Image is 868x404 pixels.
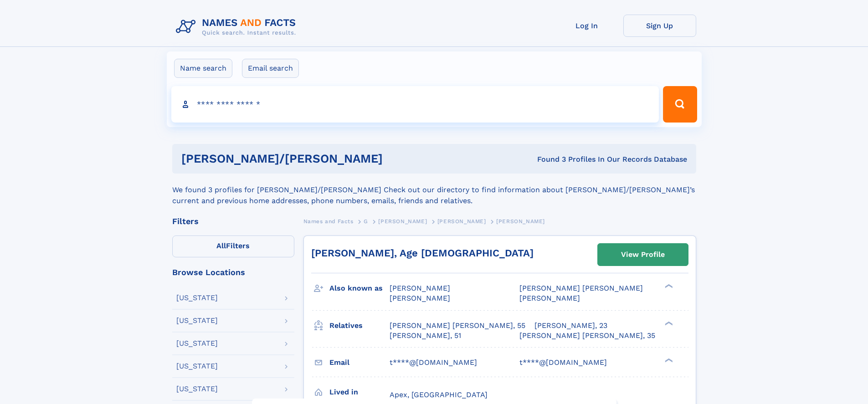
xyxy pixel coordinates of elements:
[519,331,655,341] a: [PERSON_NAME] [PERSON_NAME], 35
[176,363,218,370] div: [US_STATE]
[176,340,218,347] div: [US_STATE]
[329,384,390,400] h3: Lived in
[242,59,299,78] label: Email search
[550,15,623,37] a: Log In
[329,355,390,370] h3: Email
[172,15,303,39] img: Logo Names and Facts
[390,331,461,341] a: [PERSON_NAME], 51
[598,244,688,266] a: View Profile
[172,174,696,206] div: We found 3 profiles for [PERSON_NAME]/[PERSON_NAME] Check out our directory to find information a...
[176,385,218,393] div: [US_STATE]
[663,357,673,363] div: ❯
[390,321,525,331] a: [PERSON_NAME] [PERSON_NAME], 55
[623,15,696,37] a: Sign Up
[390,390,488,399] span: Apex, [GEOGRAPHIC_DATA]
[311,247,534,259] a: [PERSON_NAME], Age [DEMOGRAPHIC_DATA]
[172,217,294,225] div: Filters
[496,218,545,225] span: [PERSON_NAME]
[663,283,673,289] div: ❯
[390,294,450,302] span: [PERSON_NAME]
[364,215,368,227] a: G
[663,320,673,326] div: ❯
[378,218,427,225] span: [PERSON_NAME]
[519,284,643,292] span: [PERSON_NAME] [PERSON_NAME]
[460,154,687,164] div: Found 3 Profiles In Our Records Database
[174,59,232,78] label: Name search
[172,235,294,257] label: Filters
[437,215,486,227] a: [PERSON_NAME]
[176,317,218,324] div: [US_STATE]
[663,86,697,123] button: Search Button
[329,318,390,333] h3: Relatives
[378,215,427,227] a: [PERSON_NAME]
[181,153,460,164] h1: [PERSON_NAME]/[PERSON_NAME]
[534,321,607,331] a: [PERSON_NAME], 23
[364,218,368,225] span: G
[621,244,665,265] div: View Profile
[519,294,580,302] span: [PERSON_NAME]
[176,294,218,302] div: [US_STATE]
[390,284,450,292] span: [PERSON_NAME]
[329,281,390,296] h3: Also known as
[172,268,294,276] div: Browse Locations
[303,215,354,227] a: Names and Facts
[437,218,486,225] span: [PERSON_NAME]
[171,86,659,123] input: search input
[216,241,226,250] span: All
